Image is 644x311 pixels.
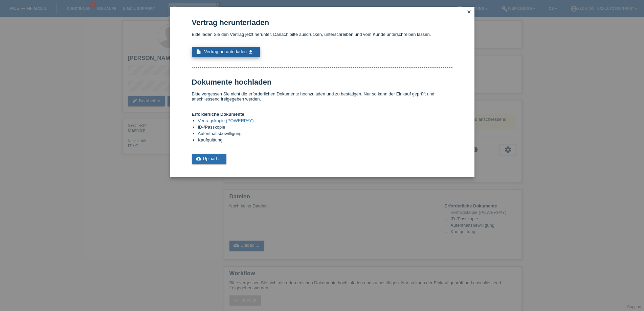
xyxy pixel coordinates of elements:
i: description [196,49,201,54]
a: cloud_uploadUpload ... [192,154,227,164]
i: get_app [248,49,253,54]
a: description Vertrag herunterladen get_app [192,47,260,57]
li: Kaufquittung [198,137,452,144]
i: cloud_upload [196,156,201,161]
a: close [465,8,473,16]
p: Bitte laden Sie den Vertrag jetzt herunter. Danach bitte ausdrucken, unterschreiben und vom Kunde... [192,32,452,37]
p: Bitte vergessen Sie nicht die erforderlichen Dokumente hochzuladen und zu bestätigen. Nur so kann... [192,91,452,102]
i: close [466,9,472,15]
h4: Erforderliche Dokumente [192,112,452,117]
li: ID-/Passkopie [198,125,452,131]
span: Vertrag herunterladen [204,49,247,54]
h1: Vertrag herunterladen [192,18,452,27]
a: Vertragskopie (POWERPAY) [198,118,254,123]
li: Aufenthaltsbewilligung [198,131,452,137]
h1: Dokumente hochladen [192,78,452,86]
